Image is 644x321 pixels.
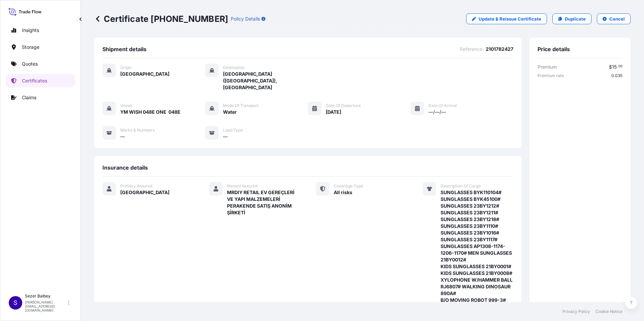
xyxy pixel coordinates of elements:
[6,24,75,37] a: Insights
[334,183,363,189] span: Coverage Type
[22,61,38,67] p: Quotes
[223,109,237,115] span: Water
[22,77,47,84] p: Certificates
[120,103,132,108] span: Vessel
[120,133,125,140] span: —
[223,71,308,91] span: [GEOGRAPHIC_DATA] ([GEOGRAPHIC_DATA]), [GEOGRAPHIC_DATA]
[102,46,147,52] span: Shipment details
[538,46,570,52] span: Price details
[617,65,618,68] span: .
[562,309,590,314] a: Privacy Policy
[428,109,446,115] span: —/—/—
[428,103,457,108] span: Date of Arrival
[22,44,39,50] p: Storage
[6,91,75,104] a: Claims
[120,128,155,133] span: Marks & Numbers
[227,189,300,216] span: MRDIY RETAIL EV GEREÇLERİ VE YAPI MALZEMELERİ PERAKENDE SATIŞ ANONİM ŞİRKETİ
[334,189,352,196] span: All risks
[466,13,547,24] a: Update & Reissue Certificate
[326,103,361,108] span: Date of Departure
[609,65,612,69] span: $
[223,133,228,140] span: —
[13,299,18,306] span: S
[460,46,484,52] span: Reference :
[223,103,259,108] span: Mode of Transport
[611,73,622,78] span: 0.035
[227,183,257,189] span: Named Assured
[326,109,341,115] span: [DATE]
[120,109,181,115] span: YM WISH 048E ONE 048E
[25,300,67,312] p: [PERSON_NAME][EMAIL_ADDRESS][DOMAIN_NAME]
[223,128,243,133] span: Load Type
[552,13,591,24] a: Duplicate
[538,64,557,70] span: Premium
[120,183,152,189] span: Primary Assured
[22,94,36,101] p: Claims
[612,65,617,69] span: 15
[223,65,245,70] span: Destination
[441,183,481,189] span: Description Of Cargo
[120,189,169,196] span: [GEOGRAPHIC_DATA]
[6,40,75,54] a: Storage
[595,309,622,314] a: Cookie Notice
[538,73,564,78] span: Premium rate
[597,13,631,24] button: Cancel
[6,57,75,71] a: Quotes
[618,65,622,68] span: 00
[25,293,67,299] p: Sezer Balbey
[479,15,541,22] p: Update & Reissue Certificate
[22,27,39,34] p: Insights
[609,15,625,22] p: Cancel
[486,46,513,52] span: 2101782427
[120,65,132,70] span: Origin
[94,13,228,24] p: Certificate [PHONE_NUMBER]
[120,71,169,77] span: [GEOGRAPHIC_DATA]
[231,15,260,22] p: Policy Details
[6,74,75,87] a: Certificates
[102,164,148,171] span: Insurance details
[565,15,586,22] p: Duplicate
